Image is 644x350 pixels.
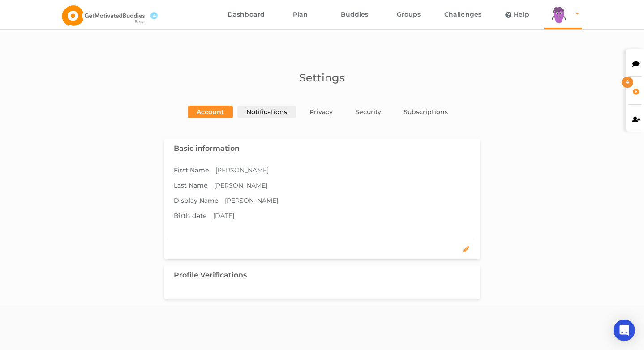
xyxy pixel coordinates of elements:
label: Birth date [174,211,207,220]
span: [DATE] [213,211,234,220]
h2: Profile Verifications [174,271,468,280]
a: Privacy [301,106,342,118]
h1: Settings [164,71,480,85]
label: Display Name [174,196,219,205]
a: Subscriptions [395,106,457,118]
div: Open Intercom Messenger [614,320,635,341]
label: Last Name [174,181,208,190]
a: Account [188,106,233,118]
a: Notifications [237,106,296,118]
a: Security [346,106,390,118]
span: 4 [150,12,158,19]
span: [PERSON_NAME] [215,166,269,175]
h2: Basic information [174,144,468,154]
div: 4 [622,77,633,88]
label: First Name [174,166,209,175]
span: [PERSON_NAME] [225,196,278,205]
span: [PERSON_NAME] [214,181,267,190]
